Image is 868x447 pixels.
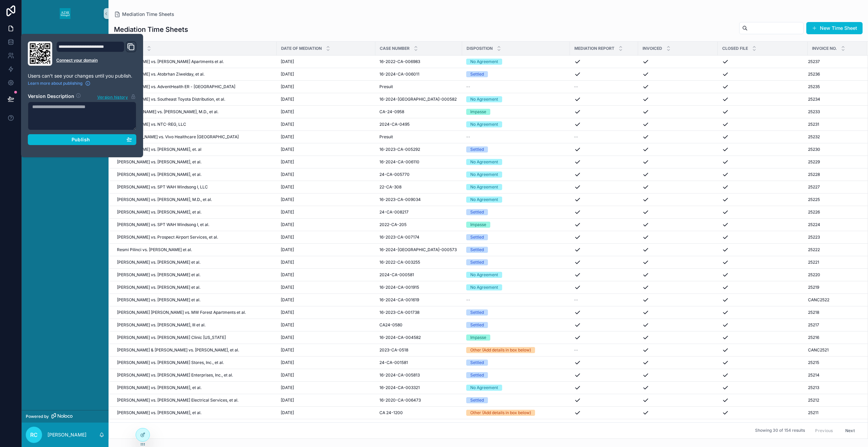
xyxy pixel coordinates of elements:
a: [DATE] [281,360,371,365]
span: 16-2023-CA-001738 [379,310,419,315]
span: [PERSON_NAME] vs. [PERSON_NAME], et al. [117,159,201,165]
span: -- [574,297,578,303]
div: Impasse [470,109,486,115]
span: 25230 [808,147,820,152]
span: CANC2522 [808,297,829,303]
span: [DATE] [281,147,294,152]
a: [DATE] [281,398,371,403]
span: 2023-CA-0518 [379,347,408,353]
span: 25237 [808,59,820,64]
span: 24-CA-005770 [379,172,410,177]
a: [PERSON_NAME] vs. [PERSON_NAME], et al. [117,172,273,177]
a: 16-2023-CA-005292 [379,147,458,152]
a: No Agreement [466,96,566,102]
a: No Agreement [466,284,566,290]
a: [DATE] [281,147,371,152]
a: EO [PERSON_NAME] vs. [PERSON_NAME], M.D., et al. [117,109,273,115]
span: Presuit [379,134,393,140]
span: -- [574,84,578,89]
div: No Agreement [470,159,498,165]
span: [DATE] [281,260,294,265]
a: [PERSON_NAME] vs. [PERSON_NAME], et al. [117,385,273,390]
a: Settled [466,259,566,265]
a: [PERSON_NAME] vs. [PERSON_NAME] Stores, Inc., et al. [117,360,273,365]
span: [PERSON_NAME] vs. [PERSON_NAME], et. al [117,147,201,152]
span: [PERSON_NAME] vs. [PERSON_NAME] et al. [117,272,200,278]
span: 25234 [808,97,820,102]
a: [DATE] [281,310,371,315]
span: [DATE] [281,360,294,365]
a: 25228 [808,172,859,177]
span: [DATE] [281,84,294,89]
span: [PERSON_NAME] vs. [PERSON_NAME], M.D., et al. [117,197,212,202]
span: 16-2024-CA-001915 [379,285,419,290]
span: 25217 [808,322,819,328]
a: 25215 [808,360,859,365]
a: No Agreement [466,184,566,190]
a: 25230 [808,147,859,152]
a: Settled [466,71,566,77]
a: -- [466,297,566,303]
span: 2024-CA-0495 [379,122,410,127]
button: Publish [28,134,136,145]
div: Impasse [470,334,486,341]
a: 2024-CA-000581 [379,272,458,278]
a: 16-2024-CA-005813 [379,372,458,378]
a: [DATE] [281,347,371,353]
span: [PERSON_NAME] vs. SPT WAH Windsong I, et al. [117,222,209,227]
span: EO [PERSON_NAME] vs. [PERSON_NAME], M.D., et al. [117,109,218,115]
a: 16-2023-CA-009034 [379,197,458,202]
span: [DATE] [281,310,294,315]
span: [PERSON_NAME] vs. [PERSON_NAME], et al. [117,385,201,390]
a: [PERSON_NAME] vs. Atobrhan Ziwelday, et al. [117,72,273,77]
a: [PERSON_NAME] vs. [PERSON_NAME], III et al. [117,322,273,328]
a: Impasse [466,109,566,115]
span: [PERSON_NAME] vs. Prospect Airport Services, et al. [117,235,218,240]
a: [PERSON_NAME] vs. Prospect Airport Services, et al. [117,235,273,240]
a: 25214 [808,372,859,378]
div: Settled [470,209,484,215]
span: [PERSON_NAME] vs. SPT WAH Windsong I, LLC [117,184,208,190]
a: 25224 [808,222,859,227]
span: 25218 [808,310,819,315]
a: Impasse [466,222,566,228]
a: [DATE] [281,222,371,227]
span: 25224 [808,222,820,227]
a: 25237 [808,59,859,64]
a: No Agreement [466,197,566,203]
a: [PERSON_NAME] vs. [PERSON_NAME] Clinic [US_STATE] [117,335,273,340]
a: [DATE] [281,159,371,165]
a: 22-CA-308 [379,184,458,190]
span: [DATE] [281,72,294,77]
span: 25214 [808,372,820,378]
span: 25226 [808,209,820,215]
div: Settled [470,247,484,253]
button: Version history [97,93,136,100]
span: 25235 [808,84,820,89]
a: Presuit [379,134,458,140]
a: 16-2024-CA-001915 [379,285,458,290]
span: [DATE] [281,197,294,202]
span: [PERSON_NAME] vs. NTC-REG, LLC [117,122,186,127]
a: 25218 [808,310,859,315]
a: [PERSON_NAME] vs. [PERSON_NAME], et. al [117,147,273,152]
div: No Agreement [470,171,498,178]
div: Settled [470,397,484,403]
span: [DATE] [281,184,294,190]
span: [DATE] [281,235,294,240]
a: [PERSON_NAME] vs. [PERSON_NAME] et al. [117,272,273,278]
a: 2024-CA-0495 [379,122,458,127]
span: 16-2023-CA-005292 [379,147,420,152]
a: 16-2024-CA-004582 [379,335,458,340]
a: -- [466,84,566,89]
a: [PERSON_NAME] vs. SPT WAH Windsong I, et al. [117,222,273,227]
a: [DATE] [281,97,371,102]
a: Other (Add details in box below) [466,347,566,353]
a: No Agreement [466,385,566,391]
a: 16-2024-[GEOGRAPHIC_DATA]-000582 [379,97,458,102]
span: 24-CA-001581 [379,360,408,365]
a: [PERSON_NAME] vs. [PERSON_NAME], M.D., et al. [117,197,273,202]
span: 25221 [808,260,819,265]
a: CA24-0580 [379,322,458,328]
a: 25235 [808,84,859,89]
